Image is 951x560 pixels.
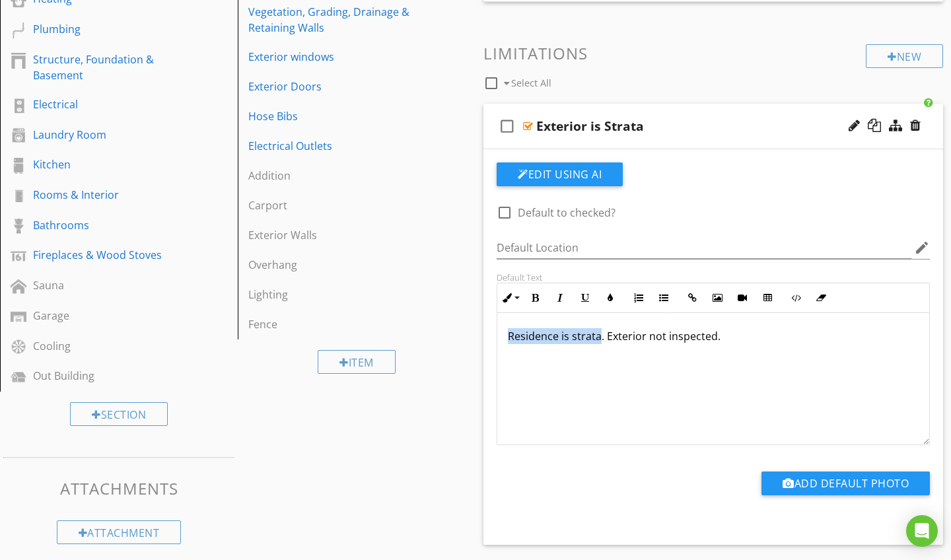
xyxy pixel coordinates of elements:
button: Insert Table [755,285,780,310]
div: Cooling [33,338,175,354]
button: Edit Using AI [497,162,623,186]
div: Exterior Doors [248,79,419,94]
div: Default Text [497,272,930,283]
div: Attachment [57,520,182,544]
div: Section [70,402,168,426]
div: Laundry Room [33,127,175,143]
div: Exterior Walls [248,227,419,243]
div: Garage [33,308,175,324]
div: Lighting [248,287,419,302]
button: Insert Video [730,285,755,310]
div: Plumbing [33,21,175,37]
button: Add Default Photo [761,472,930,495]
button: Colors [598,285,623,310]
div: Vegetation, Grading, Drainage & Retaining Walls [248,4,419,36]
button: Inline Style [497,285,522,310]
div: Overhang [248,257,419,273]
div: Electrical [33,96,175,112]
input: Default Location [497,237,911,259]
button: Italic (⌘I) [547,285,573,310]
button: Code View [783,285,808,310]
div: Electrical Outlets [248,138,419,154]
div: Exterior windows [248,49,419,65]
button: Insert Image (⌘P) [705,285,730,310]
div: Bathrooms [33,217,175,233]
div: Carport [248,197,419,213]
label: Default to checked? [518,206,616,219]
div: Item [318,350,396,374]
button: Bold (⌘B) [522,285,547,310]
button: Ordered List [626,285,651,310]
div: Out Building [33,368,175,384]
h3: Limitations [483,44,943,62]
div: Open Intercom Messenger [906,515,938,547]
button: Underline (⌘U) [573,285,598,310]
div: Structure, Foundation & Basement [33,52,175,83]
div: New [866,44,943,68]
button: Unordered List [651,285,676,310]
div: Sauna [33,277,175,293]
button: Clear Formatting [808,285,833,310]
i: edit [914,240,930,256]
div: Kitchen [33,157,175,172]
div: Hose Bibs [248,108,419,124]
div: Fireplaces & Wood Stoves [33,247,175,263]
div: Rooms & Interior [33,187,175,203]
div: Exterior is Strata [536,118,644,134]
div: Fence [248,316,419,332]
p: Residence is strata. Exterior not inspected. [508,328,919,344]
i: check_box_outline_blank [497,110,518,142]
div: Addition [248,168,419,184]
span: Select All [511,77,551,89]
